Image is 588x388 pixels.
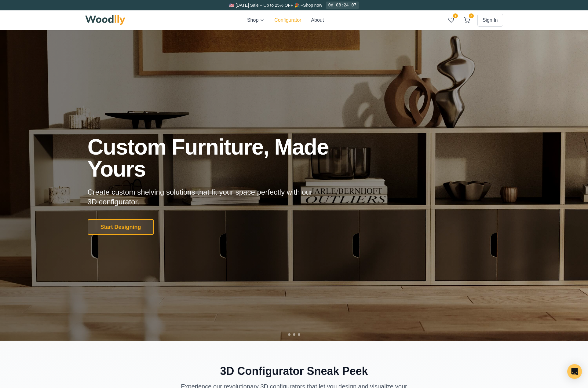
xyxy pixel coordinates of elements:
[446,15,457,26] button: 1
[453,13,458,18] span: 1
[88,187,322,207] p: Create custom shelving solutions that fit your space perfectly with our 3D configurator.
[567,364,582,379] div: Open Intercom Messenger
[311,16,324,24] button: About
[469,13,474,18] span: 2
[247,16,265,24] button: Shop
[477,14,503,27] button: Sign In
[85,15,126,25] img: Woodlly
[326,2,359,9] div: 0d 08:24:07
[303,3,322,8] a: Shop now
[85,365,503,377] h2: 3D Configurator Sneak Peek
[88,219,154,235] button: Start Designing
[274,16,301,24] button: Configurator
[462,15,473,26] button: 2
[88,136,361,180] h1: Custom Furniture, Made Yours
[229,3,303,8] span: 🇺🇸 [DATE] Sale – Up to 25% OFF 🎉 –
